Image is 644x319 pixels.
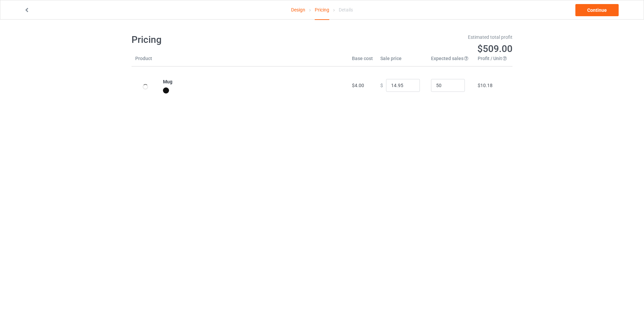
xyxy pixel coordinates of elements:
th: Profit / Unit [474,55,512,67]
th: Base cost [348,55,377,67]
th: Product [132,55,159,67]
span: $509.00 [477,43,512,54]
b: Mug [163,79,172,84]
div: Pricing [315,0,329,20]
span: $10.18 [478,83,493,88]
th: Expected sales [427,55,474,67]
span: $ [380,83,383,88]
a: Continue [575,4,619,16]
span: $4.00 [352,83,364,88]
th: Sale price [377,55,427,67]
div: Details [339,0,353,19]
div: Estimated total profit [327,34,513,41]
h1: Pricing [132,34,317,46]
a: Design [291,0,305,19]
